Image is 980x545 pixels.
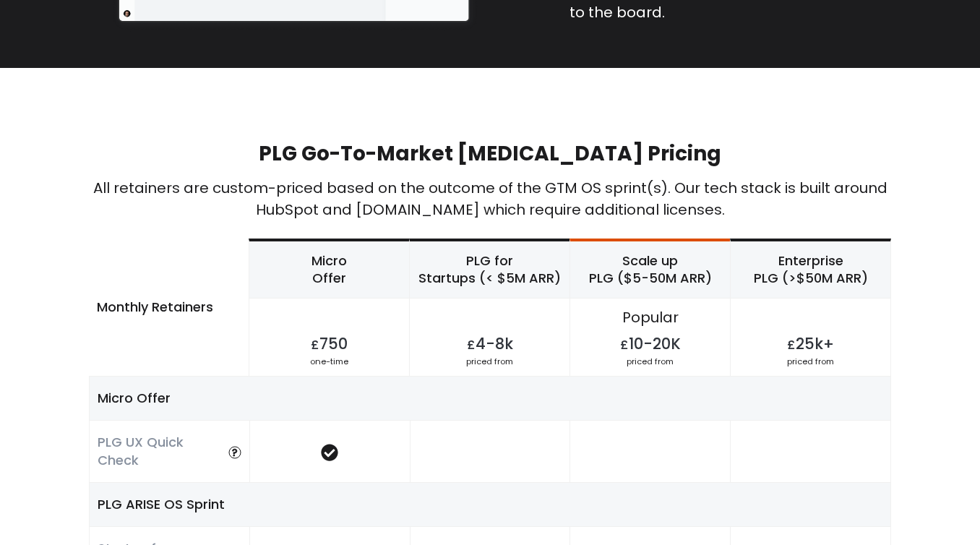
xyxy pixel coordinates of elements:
[98,434,224,469] h6: PLG UX Quick Check
[249,351,409,376] span: one-time
[570,351,730,376] span: priced from
[467,335,476,353] span: £
[410,241,569,299] h6: PLG for Startups (< $5M ARR)
[249,328,409,351] h4: 750
[410,351,569,376] span: priced from
[570,241,730,299] h6: Scale up PLG ($5-50M ARR)
[570,328,730,351] h4: 10-20K
[570,299,730,328] span: Popular
[311,335,319,353] span: £
[97,299,213,316] h5: Monthly Retainers
[620,335,629,353] span: £
[410,328,569,351] h4: 4-8k
[249,241,409,299] h6: Micro Offer
[89,140,891,168] h2: PLG Go-To-Market [MEDICAL_DATA] Pricing
[98,496,882,513] h5: PLG ARISE OS Sprint
[787,335,796,353] span: £
[98,390,882,407] h5: Micro Offer
[89,177,891,220] div: All retainers are custom-priced based on the outcome of the GTM OS sprint(s). Our tech stack is b...
[731,241,890,299] h6: Enterprise PLG (>$50M ARR)
[731,351,890,376] span: priced from
[731,328,890,351] h4: 25k+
